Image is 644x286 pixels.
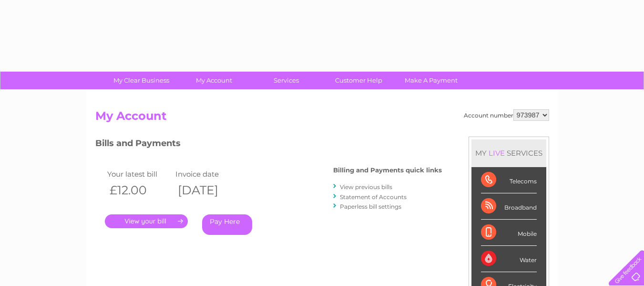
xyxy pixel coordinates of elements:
th: £12.00 [105,180,174,200]
div: Telecoms [481,167,537,193]
div: Mobile [481,220,537,246]
div: MY SERVICES [471,139,546,167]
th: [DATE] [173,180,242,200]
h2: My Account [95,109,549,127]
a: Pay Here [202,214,252,235]
div: Broadband [481,193,537,220]
div: Account number [464,109,549,121]
a: Statement of Accounts [340,193,407,201]
a: Customer Help [319,72,398,89]
a: Services [247,72,326,89]
a: . [105,214,188,228]
div: LIVE [487,148,507,158]
a: Paperless bill settings [340,203,401,210]
h4: Billing and Payments quick links [333,167,442,174]
a: Make A Payment [392,72,470,89]
td: Your latest bill [105,168,174,180]
a: My Account [174,72,253,89]
td: Invoice date [173,168,242,180]
h3: Bills and Payments [95,137,442,153]
a: View previous bills [340,183,392,191]
div: Water [481,246,537,272]
a: My Clear Business [102,72,181,89]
